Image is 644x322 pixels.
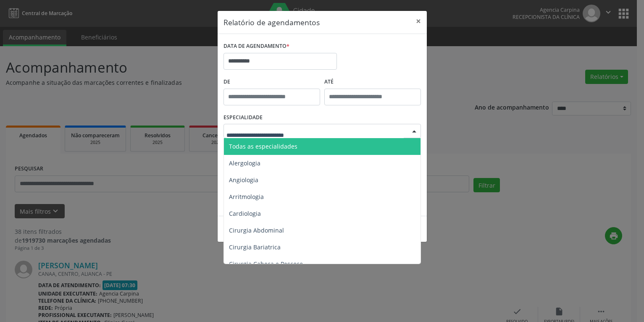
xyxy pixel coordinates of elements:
label: De [223,76,320,89]
span: Cardiologia [229,209,261,217]
label: ATÉ [324,76,421,89]
label: DATA DE AGENDAMENTO [223,40,289,53]
span: Alergologia [229,159,260,167]
span: Todas as especialidades [229,142,297,150]
span: Angiologia [229,176,258,184]
button: Close [410,11,427,31]
span: Cirurgia Cabeça e Pescoço [229,260,303,268]
span: Cirurgia Bariatrica [229,243,281,251]
h5: Relatório de agendamentos [223,17,320,28]
span: Arritmologia [229,193,264,201]
label: ESPECIALIDADE [223,111,263,124]
span: Cirurgia Abdominal [229,226,284,234]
